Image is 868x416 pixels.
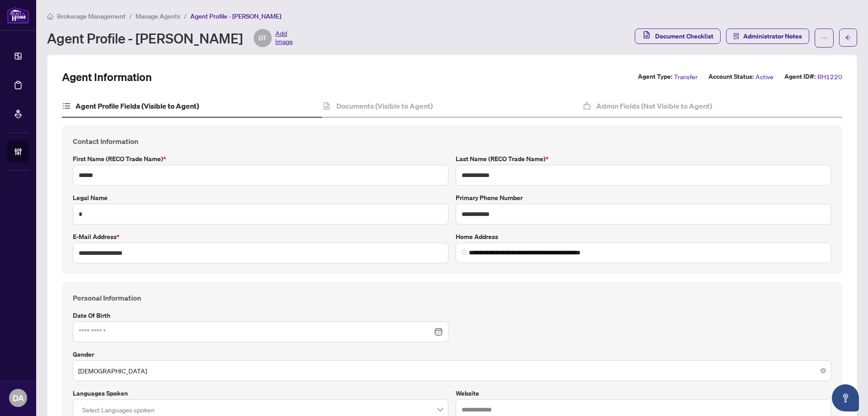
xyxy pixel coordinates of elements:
span: Brokerage Management [57,12,126,20]
span: arrow-left [845,34,851,41]
span: Agent Profile - [PERSON_NAME] [190,12,281,20]
span: Female [78,362,826,379]
span: DT [259,33,267,43]
li: / [129,11,132,21]
label: Primary Phone Number [456,193,831,203]
label: Last Name (RECO Trade Name) [456,154,831,164]
button: Administrator Notes [726,29,809,44]
label: E-mail Address [73,232,448,242]
label: Home Address [456,232,831,242]
span: Document Checklist [655,29,713,43]
span: Manage Agents [136,12,180,20]
span: ellipsis [821,35,827,41]
h4: Admin Fields (Not Visible to Agent) [596,100,712,111]
label: Date of Birth [73,311,448,320]
span: close-circle [821,368,826,373]
label: Legal Name [73,193,448,203]
label: Account Status: [708,72,754,82]
span: Administrator Notes [743,29,802,43]
span: solution [733,33,740,39]
h4: Contact Information [73,136,831,147]
label: Website [456,388,831,398]
span: home [47,13,53,19]
img: logo [7,7,29,24]
div: Agent Profile - [PERSON_NAME] [47,29,293,47]
label: Agent ID#: [784,72,816,82]
h4: Agent Profile Fields (Visible to Agent) [75,100,199,111]
h2: Agent Information [62,70,152,84]
label: Agent Type: [638,72,672,82]
img: search_icon [462,250,467,255]
span: Active [755,72,774,82]
button: Document Checklist [635,29,721,44]
h4: Personal Information [73,292,831,303]
span: DA [13,392,24,404]
span: RH1220 [817,72,842,82]
button: Open asap [832,384,859,411]
h4: Documents (Visible to Agent) [336,100,433,111]
label: First Name (RECO Trade Name) [73,154,448,164]
label: Gender [73,349,831,359]
span: Transfer [674,72,698,82]
li: / [184,11,187,21]
span: Add Image [275,29,293,47]
label: Languages spoken [73,388,448,398]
